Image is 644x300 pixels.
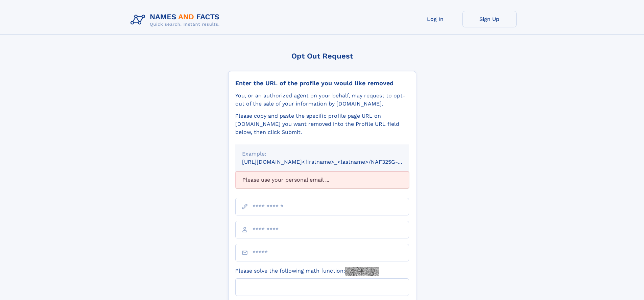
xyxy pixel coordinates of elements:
small: [URL][DOMAIN_NAME]<firstname>_<lastname>/NAF325G-xxxxxxxx [242,159,422,165]
div: Enter the URL of the profile you would like removed [235,79,409,87]
label: Please solve the following math function: [235,267,379,276]
div: You, or an authorized agent on your behalf, may request to opt-out of the sale of your informatio... [235,92,409,108]
div: Example: [242,150,402,158]
div: Please copy and paste the specific profile page URL on [DOMAIN_NAME] you want removed into the Pr... [235,112,409,136]
div: Please use your personal email ... [235,171,409,188]
div: Opt Out Request [228,52,416,60]
a: Sign Up [462,11,517,27]
a: Log In [408,11,462,27]
img: Logo Names and Facts [128,11,225,29]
